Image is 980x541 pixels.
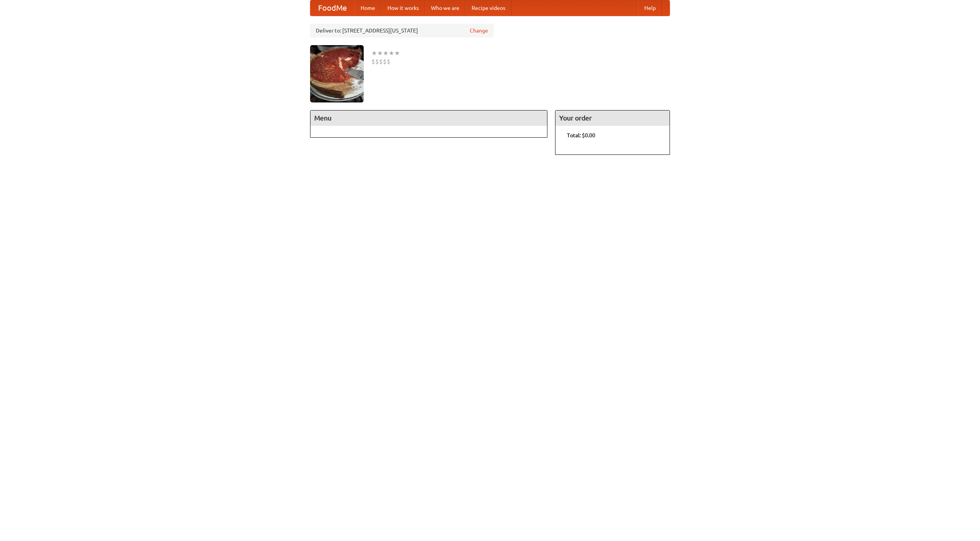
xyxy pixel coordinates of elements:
[371,49,377,57] li: ★
[377,49,383,57] li: ★
[567,132,595,138] b: Total: $0.00
[638,0,662,16] a: Help
[387,57,390,66] li: $
[465,0,511,16] a: Recipe videos
[389,49,394,57] li: ★
[383,49,389,57] li: ★
[555,110,670,126] h4: Your order
[470,27,488,34] a: Change
[425,0,465,16] a: Who we are
[310,24,494,37] div: Deliver to: [STREET_ADDRESS][US_STATE]
[381,0,425,16] a: How it works
[375,57,379,66] li: $
[354,0,381,16] a: Home
[379,57,383,66] li: $
[383,57,387,66] li: $
[310,110,547,126] h4: Menu
[310,45,364,102] img: angular.jpg
[394,49,400,57] li: ★
[310,0,354,16] a: FoodMe
[371,57,375,66] li: $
